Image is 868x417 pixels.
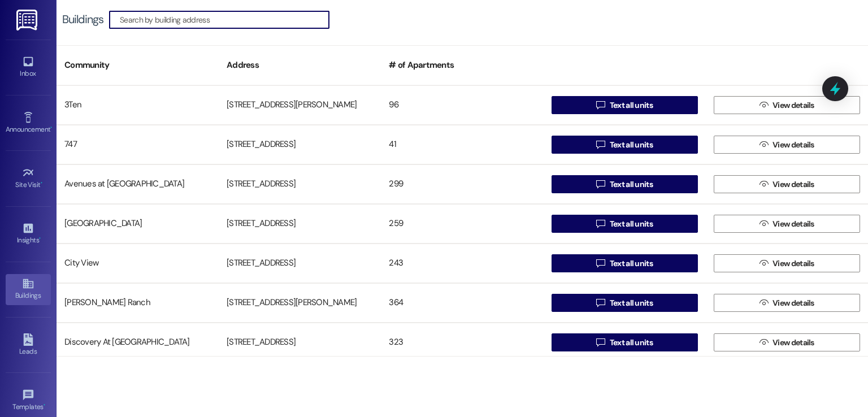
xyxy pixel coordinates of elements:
[759,338,768,347] i: 
[44,401,45,409] span: •
[381,292,543,314] div: 364
[610,337,653,349] span: Text all units
[381,94,543,116] div: 96
[57,133,219,156] div: 747
[759,219,768,228] i: 
[57,292,219,314] div: [PERSON_NAME] Ranch
[714,136,860,154] button: View details
[596,338,605,347] i: 
[6,163,51,194] a: Site Visit •
[57,94,219,116] div: 3Ten
[759,298,768,307] i: 
[772,179,814,190] span: View details
[596,298,605,307] i: 
[219,292,381,314] div: [STREET_ADDRESS][PERSON_NAME]
[772,297,814,309] span: View details
[596,180,605,189] i: 
[57,51,219,79] div: Community
[610,179,653,190] span: Text all units
[772,139,814,151] span: View details
[120,12,329,28] input: Search by building address
[57,173,219,196] div: Avenues at [GEOGRAPHIC_DATA]
[772,99,814,111] span: View details
[552,294,698,312] button: Text all units
[219,252,381,275] div: [STREET_ADDRESS]
[381,51,543,79] div: # of Apartments
[381,331,543,354] div: 323
[759,140,768,149] i: 
[219,133,381,156] div: [STREET_ADDRESS]
[610,218,653,230] span: Text all units
[381,252,543,275] div: 243
[6,274,51,305] a: Buildings
[381,212,543,235] div: 259
[381,133,543,156] div: 41
[41,179,42,187] span: •
[772,337,814,349] span: View details
[714,96,860,114] button: View details
[552,96,698,114] button: Text all units
[6,330,51,360] a: Leads
[6,219,51,249] a: Insights •
[552,215,698,233] button: Text all units
[6,52,51,82] a: Inbox
[759,259,768,268] i: 
[219,94,381,116] div: [STREET_ADDRESS][PERSON_NAME]
[50,124,52,132] span: •
[772,258,814,270] span: View details
[57,212,219,235] div: [GEOGRAPHIC_DATA]
[57,252,219,275] div: City View
[714,294,860,312] button: View details
[596,259,605,268] i: 
[596,219,605,228] i: 
[714,175,860,193] button: View details
[6,385,51,416] a: Templates •
[219,173,381,196] div: [STREET_ADDRESS]
[759,180,768,189] i: 
[57,331,219,354] div: Discovery At [GEOGRAPHIC_DATA]
[39,234,41,242] span: •
[552,175,698,193] button: Text all units
[381,173,543,196] div: 299
[772,218,814,230] span: View details
[610,258,653,270] span: Text all units
[714,215,860,233] button: View details
[552,254,698,272] button: Text all units
[552,136,698,154] button: Text all units
[219,212,381,235] div: [STREET_ADDRESS]
[596,140,605,149] i: 
[16,10,40,31] img: ResiDesk Logo
[610,139,653,151] span: Text all units
[219,331,381,354] div: [STREET_ADDRESS]
[714,254,860,272] button: View details
[610,99,653,111] span: Text all units
[62,14,103,25] div: Buildings
[610,297,653,309] span: Text all units
[714,333,860,351] button: View details
[596,101,605,110] i: 
[759,101,768,110] i: 
[219,51,381,79] div: Address
[552,333,698,351] button: Text all units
